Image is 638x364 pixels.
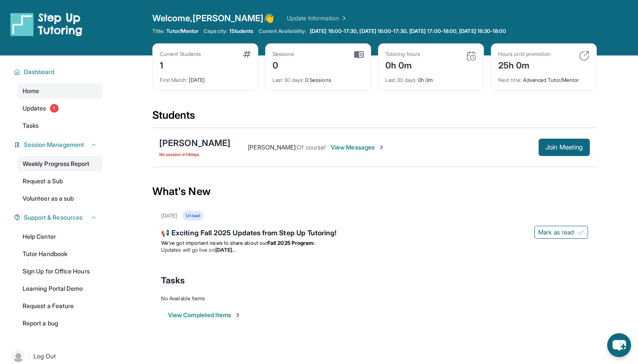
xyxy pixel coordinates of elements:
span: Next title : [498,77,522,83]
a: Request a Sub [17,173,102,189]
div: What's New [152,172,597,211]
span: [PERSON_NAME] : [248,143,297,151]
img: Chevron Right [339,14,348,23]
a: Update Information [287,14,348,23]
li: Updates will go live on [161,247,588,253]
div: 0 Sessions [273,71,364,84]
button: Mark as read [534,226,588,239]
div: 📢 Exciting Fall 2025 Updates from Step Up Tutoring! [161,227,588,240]
img: user-img [12,350,24,362]
span: First Match : [160,77,187,83]
span: Session Management [24,140,84,149]
span: View Messages [331,143,385,152]
span: Title: [152,28,164,35]
img: card [466,51,477,61]
img: card [354,51,364,58]
span: Log Out [33,352,56,361]
img: logo [10,12,82,36]
span: 1 Students [229,28,253,35]
div: Advanced Tutor/Mentor [498,71,589,84]
span: We’ve got important news to share about our [161,240,267,246]
div: Hours until promotion [498,51,550,58]
strong: [DATE] [215,247,236,253]
span: Tutor/Mentor [166,28,198,35]
span: Support & Resources [24,213,82,222]
div: Current Students [160,51,201,58]
div: 0 [273,58,294,71]
span: Mark as read [538,228,574,237]
a: Learning Portal Demo [17,281,102,296]
div: Sessions [273,51,294,58]
strong: Fall 2025 Program: [267,240,315,246]
img: card [243,51,251,58]
img: Mark as read [577,229,584,236]
span: [DATE] 16:00-17:30, [DATE] 16:00-17:30, [DATE] 17:00-18:00, [DATE] 16:30-18:00 [310,28,506,35]
a: Tutor Handbook [17,246,102,262]
span: Welcome, [PERSON_NAME] 👋 [152,12,275,24]
a: Home [17,83,102,99]
a: Weekly Progress Report [17,156,102,172]
span: Last 30 days : [385,77,417,83]
span: Tasks [23,121,39,130]
span: Join Meeting [546,145,583,150]
div: [DATE] [160,71,251,84]
a: Updates1 [17,101,102,116]
a: Report a bug [17,315,102,331]
span: Of course! [297,143,326,151]
span: Home [23,87,39,95]
div: Tutoring hours [385,51,420,58]
a: [DATE] 16:00-17:30, [DATE] 16:00-17:30, [DATE] 17:00-18:00, [DATE] 16:30-18:00 [308,28,508,35]
span: Updates [23,104,46,113]
div: 0h 0m [385,58,420,71]
span: Capacity: [204,28,227,35]
span: Last 30 days : [273,77,304,83]
a: Sign Up for Office Hours [17,263,102,279]
div: [DATE] [161,212,177,219]
button: Support & Resources [20,213,97,222]
button: Session Management [20,140,97,149]
span: Current Availability: [259,28,306,35]
img: card [579,51,589,61]
div: 25h 0m [498,58,550,71]
div: 1 [160,58,201,71]
div: [PERSON_NAME] [159,137,230,149]
a: Request a Feature [17,298,102,314]
button: View Completed Items [168,311,241,319]
div: 0h 0m [385,71,477,84]
span: No session in 14 days [159,151,230,158]
button: chat-button [607,333,631,357]
a: Help Center [17,229,102,244]
span: 1 [50,104,59,113]
button: Join Meeting [539,139,590,156]
div: Unread [182,211,203,221]
div: No Available Items [161,295,588,302]
span: | [28,351,30,361]
span: Dashboard [24,68,55,76]
div: Students [152,108,597,127]
img: Chevron-Right [378,144,385,151]
span: Tasks [161,274,185,286]
button: Dashboard [20,68,97,76]
a: Tasks [17,118,102,133]
a: Volunteer as a sub [17,191,102,206]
